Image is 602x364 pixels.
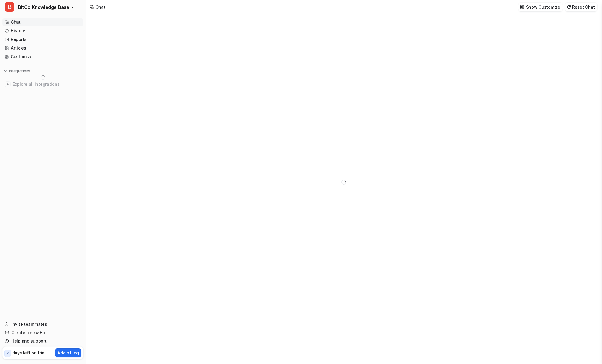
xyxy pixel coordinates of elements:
[565,3,597,11] button: Reset Chat
[7,351,9,356] p: 7
[2,68,32,74] button: Integrations
[2,35,83,44] a: Reports
[76,69,80,73] img: menu_add.svg
[520,5,524,9] img: customize
[57,350,79,356] p: Add billing
[2,80,83,88] a: Explore all integrations
[2,328,83,337] a: Create a new Bot
[13,79,81,89] span: Explore all integrations
[4,69,8,73] img: expand menu
[12,350,46,356] p: days left on trial
[2,18,83,26] a: Chat
[2,44,83,52] a: Articles
[2,53,83,61] a: Customize
[5,81,11,87] img: explore all integrations
[567,5,571,9] img: reset
[18,3,69,11] span: BitGo Knowledge Base
[55,348,81,357] button: Add billing
[2,320,83,328] a: Invite teammates
[526,4,560,10] p: Show Customize
[96,4,105,10] div: Chat
[2,337,83,345] a: Help and support
[2,27,83,35] a: History
[9,69,30,73] p: Integrations
[518,3,563,11] button: Show Customize
[5,2,14,12] span: B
